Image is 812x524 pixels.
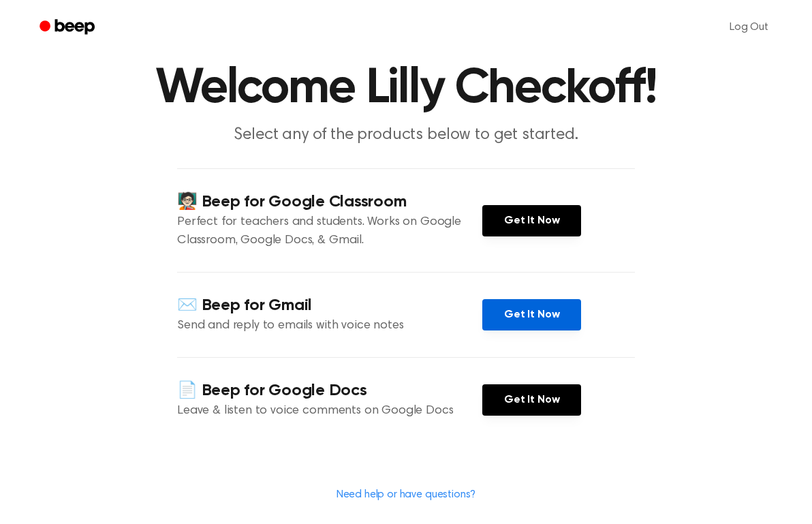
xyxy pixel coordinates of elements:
a: Get It Now [482,384,581,416]
a: Log Out [716,11,782,44]
p: Select any of the products below to get started. [144,124,668,147]
p: Send and reply to emails with voice notes [177,317,482,335]
h1: Welcome Lilly Checkoff! [57,64,755,113]
h4: ✉️ Beep for Gmail [177,294,482,317]
h4: 📄 Beep for Google Docs [177,380,482,402]
a: Need help or have questions? [337,489,476,500]
a: Get It Now [482,299,581,330]
a: Get It Now [482,205,581,236]
p: Perfect for teachers and students. Works on Google Classroom, Google Docs, & Gmail. [177,213,482,250]
a: Beep [30,14,107,41]
p: Leave & listen to voice comments on Google Docs [177,402,482,420]
h4: 🧑🏻‍🏫 Beep for Google Classroom [177,191,482,213]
